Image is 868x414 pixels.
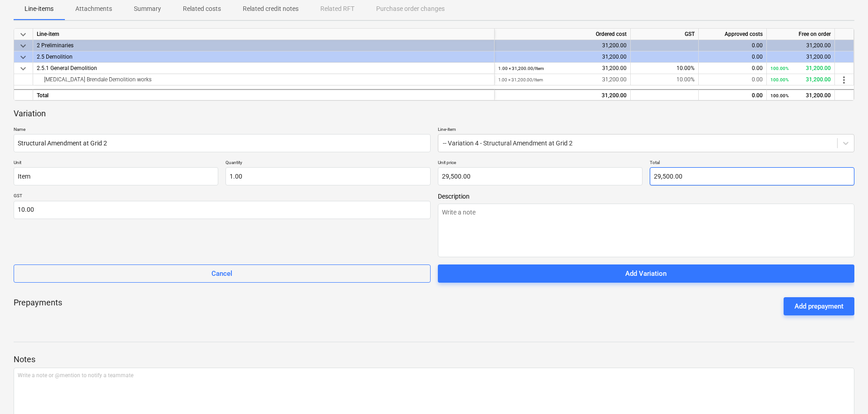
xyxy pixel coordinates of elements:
p: Prepayments [14,297,62,315]
div: Free on order [767,29,835,40]
small: 1.00 × 31,200.00 / Item [498,66,544,71]
p: Unit price [438,160,642,167]
p: Quantity [226,160,430,167]
div: 2 Preliminaries [37,40,490,51]
div: Cancel [211,268,232,279]
p: Name [14,126,431,134]
span: 2.5.1 General Demolition [37,65,97,71]
div: 31,200.00 [498,51,627,63]
div: 10.00% [631,74,699,85]
div: Approved costs [699,29,767,40]
p: Related credit notes [243,4,299,14]
p: Notes [14,354,854,365]
p: Unit [14,160,218,167]
p: Line-items [25,4,54,14]
button: Add Variation [438,264,855,283]
small: 1.00 × 31,200.00 / Item [498,77,543,82]
p: Variation [14,108,46,119]
div: Iplex Brendale Demolition works [37,74,490,85]
p: Total [650,160,854,167]
div: Line-item [33,29,495,40]
div: 31,200.00 [770,40,831,51]
span: keyboard_arrow_down [18,29,29,40]
small: 100.00% [770,66,789,71]
div: Ordered cost [495,29,631,40]
p: Line-item [438,126,855,134]
button: Cancel [14,264,431,283]
div: 10.00% [631,63,699,74]
small: 100.00% [770,77,789,82]
div: 0.00 [702,74,763,85]
p: Summary [134,4,161,14]
div: 31,200.00 [770,90,831,101]
iframe: Chat Widget [823,370,868,414]
div: 31,200.00 [770,74,831,85]
span: more_vert [839,75,849,85]
p: GST [14,193,431,200]
div: 31,200.00 [498,90,627,101]
div: 31,200.00 [498,40,627,51]
p: Attachments [75,4,112,14]
div: 31,200.00 [770,51,831,63]
div: 31,200.00 [498,74,627,85]
button: Add prepayment [784,297,854,315]
div: 31,200.00 [770,63,831,74]
div: Total [33,89,495,100]
span: Description [438,193,855,200]
div: 0.00 [702,51,763,63]
small: 100.00% [770,93,789,98]
p: Related costs [183,4,221,14]
div: 31,200.00 [498,63,627,74]
div: Add prepayment [794,300,843,312]
div: GST [631,29,699,40]
div: 0.00 [702,63,763,74]
div: 0.00 [702,40,763,51]
span: keyboard_arrow_down [18,52,29,63]
div: 2.5 Demolition [37,51,490,62]
span: keyboard_arrow_down [18,40,29,51]
div: 0.00 [702,90,763,101]
div: Add Variation [625,268,667,279]
span: keyboard_arrow_down [18,63,29,74]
